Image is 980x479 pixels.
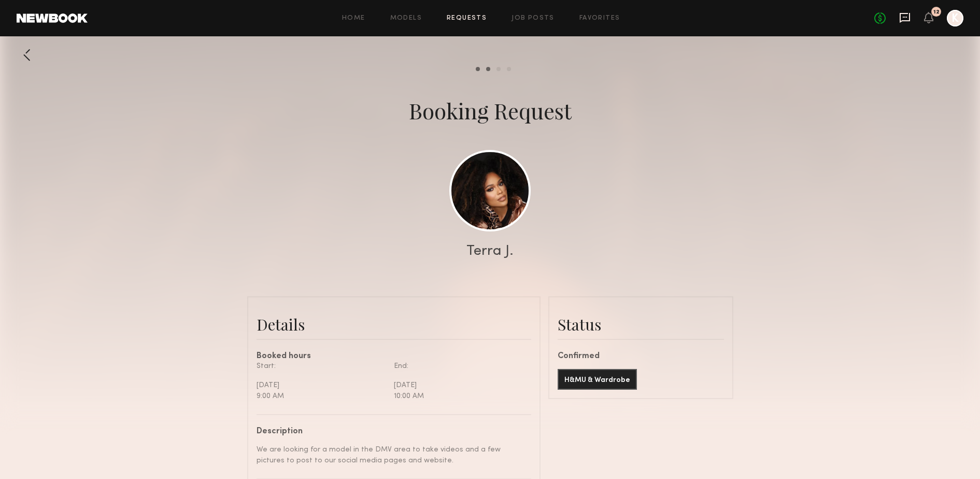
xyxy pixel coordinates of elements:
[558,369,637,390] button: H&MU & Wardrobe
[257,352,531,361] div: Booked hours
[409,96,572,125] div: Booking Request
[558,352,724,361] div: Confirmed
[342,15,365,22] a: Home
[257,380,386,391] div: [DATE]
[933,9,940,15] div: 12
[466,244,514,258] div: Terra J.
[947,10,963,26] a: K
[394,361,523,372] div: End:
[390,15,422,22] a: Models
[579,15,620,22] a: Favorites
[257,361,386,372] div: Start:
[257,428,523,436] div: Description
[558,314,724,335] div: Status
[394,391,523,402] div: 10:00 AM
[257,314,531,335] div: Details
[257,391,386,402] div: 9:00 AM
[394,380,523,391] div: [DATE]
[447,15,487,22] a: Requests
[257,444,523,466] div: We are looking for a model in the DMV area to take videos and a few pictures to post to our socia...
[512,15,555,22] a: Job Posts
